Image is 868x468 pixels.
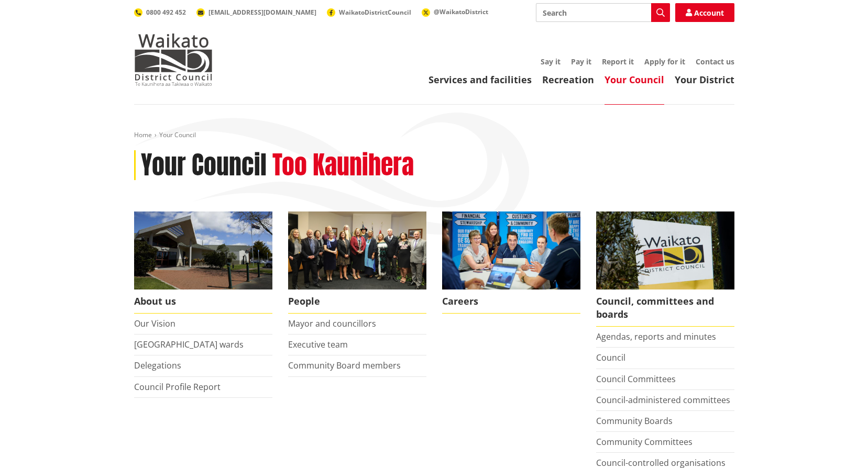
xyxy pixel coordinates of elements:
a: Waikato-District-Council-sign Council, committees and boards [596,211,734,327]
img: WDC Building 0015 [134,211,272,289]
a: Mayor and councillors [288,318,376,329]
a: WaikatoDistrictCouncil [327,8,411,17]
a: [EMAIL_ADDRESS][DOMAIN_NAME] [196,8,316,17]
a: Council-administered committees [596,394,730,406]
a: Community Boards [596,415,673,427]
a: Say it [541,57,561,66]
a: [GEOGRAPHIC_DATA] wards [134,339,244,350]
a: 0800 492 452 [134,8,186,17]
a: @WaikatoDistrict [422,7,488,16]
span: Your Council [159,130,196,139]
span: 0800 492 452 [146,8,186,17]
a: 2022 Council People [288,211,426,314]
a: Community Committees [596,436,693,448]
input: Search input [536,3,670,22]
span: About us [134,289,272,314]
a: Services and facilities [428,73,532,86]
span: People [288,289,426,314]
a: Recreation [542,73,594,86]
a: Delegations [134,360,181,371]
h1: Your Council [141,150,267,181]
a: Careers [442,211,580,314]
a: Pay it [571,57,591,66]
nav: breadcrumb [134,131,734,140]
a: Report it [602,57,634,66]
span: Council, committees and boards [596,289,734,327]
span: Careers [442,289,580,314]
a: Apply for it [644,57,685,66]
img: Office staff in meeting - Career page [442,211,580,289]
a: Your District [675,73,734,86]
span: [EMAIL_ADDRESS][DOMAIN_NAME] [208,8,316,17]
a: Home [134,130,152,139]
a: Council Profile Report [134,381,221,393]
img: Waikato-District-Council-sign [596,211,734,289]
h2: Too Kaunihera [272,150,414,181]
img: 2022 Council [288,211,426,289]
a: Your Council [605,73,664,86]
a: Account [675,3,734,22]
a: Community Board members [288,360,401,371]
a: Contact us [696,57,734,66]
a: WDC Building 0015 About us [134,211,272,314]
a: Council [596,352,625,363]
a: Our Vision [134,318,175,329]
a: Council Committees [596,373,676,385]
span: WaikatoDistrictCouncil [339,8,411,17]
img: Waikato District Council - Te Kaunihera aa Takiwaa o Waikato [134,34,213,86]
a: Agendas, reports and minutes [596,331,716,342]
span: @WaikatoDistrict [434,7,488,16]
a: Executive team [288,339,348,350]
